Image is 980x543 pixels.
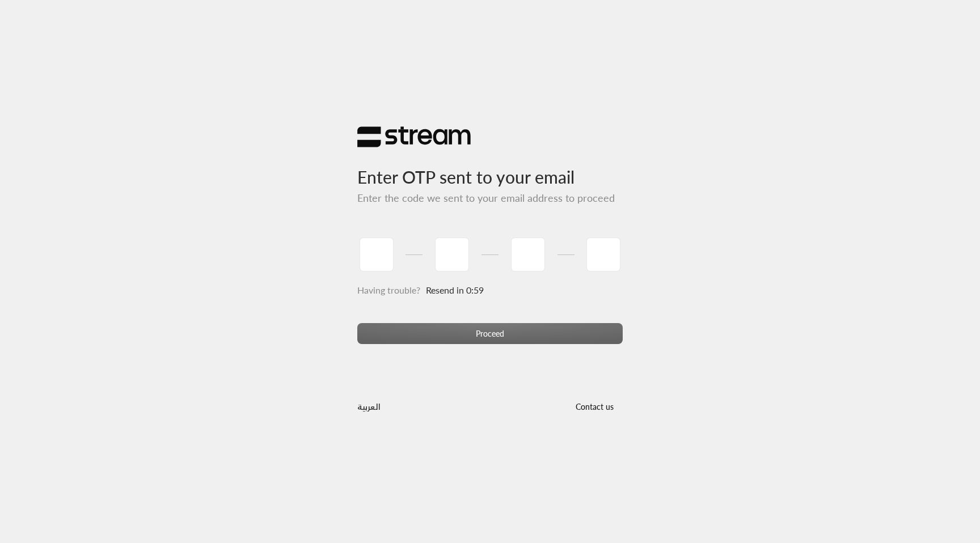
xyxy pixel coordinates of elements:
span: Resend in 0:59 [426,285,484,295]
h3: Enter OTP sent to your email [357,148,623,187]
span: Having trouble? [357,285,420,295]
button: Contact us [566,396,623,417]
img: Stream Logo [357,126,471,148]
a: العربية [357,396,381,417]
a: Contact us [566,402,623,412]
h5: Enter the code we sent to your email address to proceed [357,192,623,205]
